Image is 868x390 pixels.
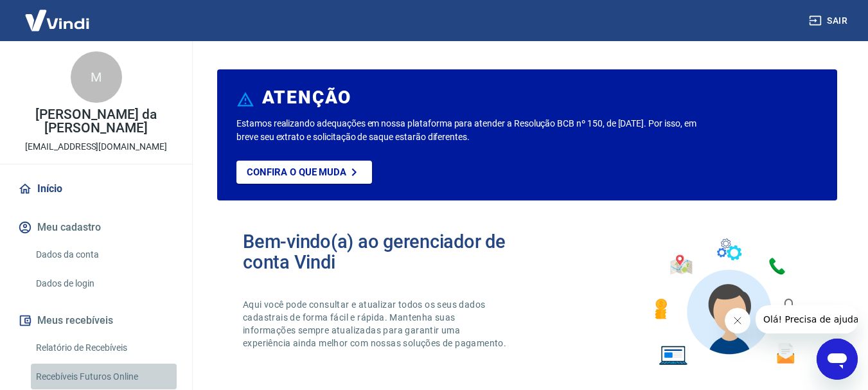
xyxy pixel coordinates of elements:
div: M [71,51,122,103]
button: Meu cadastro [15,213,177,242]
a: Dados da conta [31,242,177,268]
a: Dados de login [31,270,177,297]
p: Estamos realizando adequações em nossa plataforma para atender a Resolução BCB nº 150, de [DATE].... [236,117,702,144]
button: Meus recebíveis [15,306,177,335]
a: Confira o que muda [236,161,372,184]
p: [EMAIL_ADDRESS][DOMAIN_NAME] [25,140,167,154]
button: Sair [806,9,853,33]
iframe: Mensagem da empresa [756,305,858,333]
span: Olá! Precisa de ajuda? [8,9,108,19]
iframe: Fechar mensagem [725,308,750,333]
p: Confira o que muda [247,166,346,178]
a: Relatório de Recebíveis [31,335,177,361]
img: Vindi [15,1,99,40]
a: Início [15,175,177,203]
iframe: Botão para abrir a janela de mensagens [817,339,858,380]
h6: ATENÇÃO [262,91,351,104]
a: Recebíveis Futuros Online [31,364,177,390]
img: Imagem de um avatar masculino com diversos icones exemplificando as funcionalidades do gerenciado... [643,231,811,373]
h2: Bem-vindo(a) ao gerenciador de conta Vindi [243,231,527,272]
p: Aqui você pode consultar e atualizar todos os seus dados cadastrais de forma fácil e rápida. Mant... [243,298,509,350]
p: [PERSON_NAME] da [PERSON_NAME] [10,108,182,135]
